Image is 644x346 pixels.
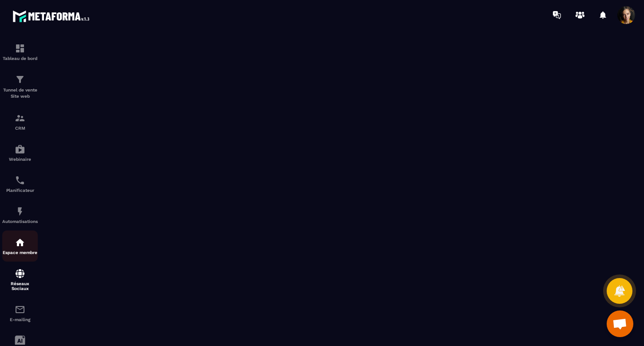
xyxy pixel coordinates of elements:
a: schedulerschedulerPlanificateur [2,168,38,199]
a: automationsautomationsWebinaire [2,137,38,168]
a: formationformationTableau de bord [2,36,38,68]
a: automationsautomationsAutomatisations [2,199,38,231]
img: logo [12,8,92,24]
div: Ouvrir le chat [607,310,633,337]
p: Tunnel de vente Site web [2,87,38,99]
img: scheduler [15,175,25,186]
p: Réseaux Sociaux [2,281,38,291]
p: Espace membre [2,250,38,255]
img: automations [15,144,25,155]
p: Tableau de bord [2,56,38,61]
p: Planificateur [2,188,38,193]
p: E-mailing [2,317,38,322]
img: formation [15,43,25,54]
a: automationsautomationsEspace membre [2,231,38,262]
img: formation [15,113,25,123]
img: social-network [15,268,25,279]
a: formationformationTunnel de vente Site web [2,68,38,106]
a: emailemailE-mailing [2,298,38,329]
img: automations [15,237,25,248]
p: CRM [2,126,38,131]
img: automations [15,206,25,217]
img: email [15,304,25,315]
a: formationformationCRM [2,106,38,137]
a: social-networksocial-networkRéseaux Sociaux [2,262,38,298]
p: Automatisations [2,219,38,224]
img: formation [15,74,25,85]
p: Webinaire [2,157,38,162]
